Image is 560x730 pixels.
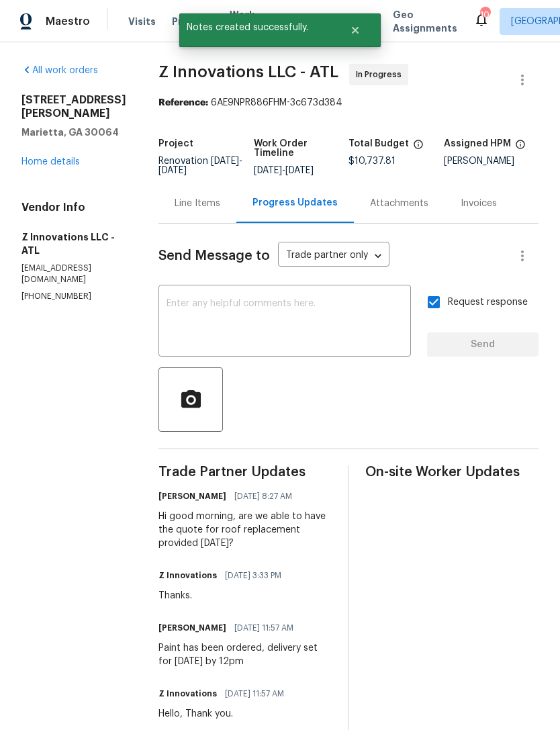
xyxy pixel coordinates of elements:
button: Close [333,17,377,44]
h5: Marietta, GA 30064 [21,126,126,139]
span: [DATE] 11:57 AM [234,621,293,635]
span: Send Message to [158,249,270,263]
h4: Vendor Info [21,201,126,214]
h5: Work Order Timeline [254,139,349,158]
p: [EMAIL_ADDRESS][DOMAIN_NAME] [21,263,126,285]
h5: Total Budget [348,139,409,148]
div: Paint has been ordered, delivery set for [DATE] by 12pm [158,641,332,668]
div: [PERSON_NAME] [444,156,539,166]
span: Z Innovations LLC - ATL [158,64,338,80]
a: All work orders [21,66,98,75]
h5: Project [158,139,193,148]
div: Attachments [370,197,428,210]
div: 104 [480,8,489,21]
h2: [STREET_ADDRESS][PERSON_NAME] [21,93,126,120]
span: [DATE] 8:27 AM [234,490,292,503]
span: - [158,156,242,175]
span: Trade Partner Updates [158,465,332,479]
span: Visits [128,15,156,28]
span: Request response [448,295,528,310]
div: Hello, Thank you. [158,707,292,721]
span: $10,737.81 [348,156,395,166]
span: Geo Assignments [393,8,457,35]
span: The hpm assigned to this work order. [515,139,526,156]
div: Trade partner only [278,245,389,267]
div: Line Items [175,197,220,210]
h6: [PERSON_NAME] [158,490,226,503]
b: Reference: [158,98,208,107]
span: [DATE] [254,166,282,175]
span: Renovation [158,156,242,175]
p: [PHONE_NUMBER] [21,291,126,302]
span: Projects [172,15,214,28]
h5: Assigned HPM [444,139,511,148]
div: Invoices [461,197,497,210]
h6: Z Innovations [158,687,217,700]
h6: [PERSON_NAME] [158,621,226,635]
span: Notes created successfully. [179,13,333,42]
span: [DATE] [158,166,187,175]
div: Thanks. [158,589,289,602]
span: Work Orders [230,8,264,35]
span: Maestro [46,15,90,28]
span: [DATE] 11:57 AM [225,687,284,700]
span: [DATE] 3:33 PM [225,569,281,582]
span: - [254,166,314,175]
div: Hi good morning, are we able to have the quote for roof replacement provided [DATE]? [158,510,332,550]
h5: Z Innovations LLC - ATL [21,230,126,257]
span: [DATE] [211,156,239,166]
a: Home details [21,157,80,167]
span: In Progress [356,68,407,81]
h6: Z Innovations [158,569,217,582]
span: On-site Worker Updates [365,465,539,479]
span: The total cost of line items that have been proposed by Opendoor. This sum includes line items th... [413,139,424,156]
div: 6AE9NPR886FHM-3c673d384 [158,96,539,109]
span: [DATE] [285,166,314,175]
div: Progress Updates [252,196,338,210]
